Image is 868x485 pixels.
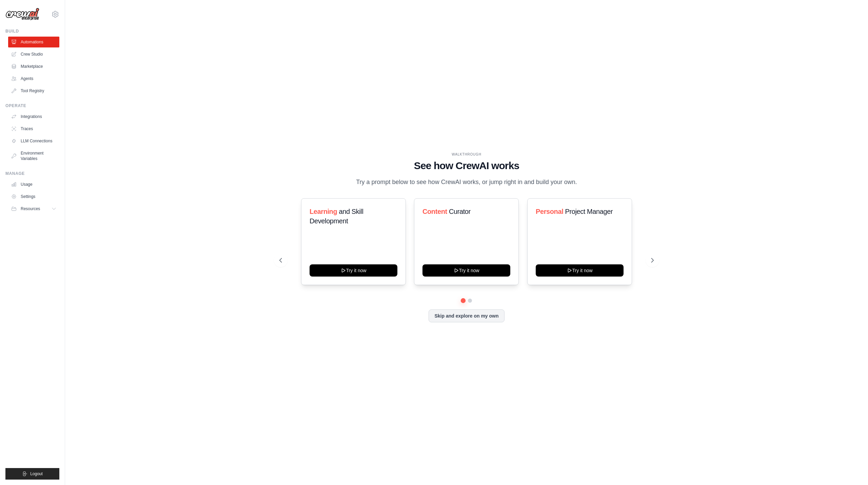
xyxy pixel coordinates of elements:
[8,73,59,84] a: Agents
[279,152,654,157] div: WALKTHROUGH
[422,208,447,215] span: Content
[310,264,397,277] button: Try it now
[422,264,510,277] button: Try it now
[8,61,59,72] a: Marketplace
[310,208,337,215] span: Learning
[8,191,59,202] a: Settings
[8,148,59,164] a: Environment Variables
[8,203,59,214] button: Resources
[8,49,59,60] a: Crew Studio
[429,309,504,322] button: Skip and explore on my own
[21,206,40,211] span: Resources
[310,208,363,225] span: and Skill Development
[8,85,59,96] a: Tool Registry
[30,471,43,477] span: Logout
[8,179,59,190] a: Usage
[5,8,39,21] img: Logo
[353,177,580,187] p: Try a prompt below to see how CrewAI works, or jump right in and build your own.
[5,28,59,34] div: Build
[536,264,624,277] button: Try it now
[565,208,613,215] span: Project Manager
[449,208,471,215] span: Curator
[5,468,59,480] button: Logout
[8,136,59,146] a: LLM Connections
[8,111,59,122] a: Integrations
[279,160,654,172] h1: See how CrewAI works
[5,171,59,176] div: Manage
[536,208,563,215] span: Personal
[5,103,59,108] div: Operate
[8,37,59,47] a: Automations
[8,123,59,134] a: Traces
